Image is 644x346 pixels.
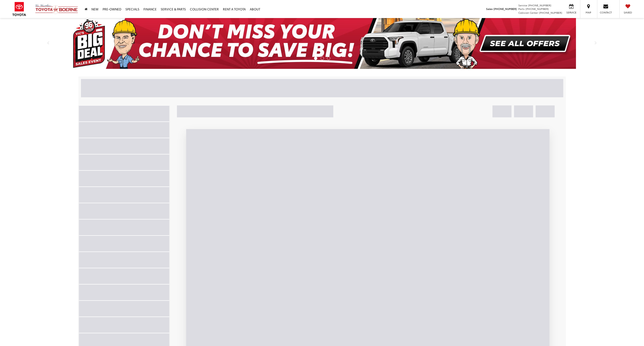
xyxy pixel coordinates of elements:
[583,11,594,14] span: Map
[518,11,538,14] span: Collision Center
[600,11,612,14] span: Contact
[518,3,527,7] span: Service
[539,11,562,14] span: [PHONE_NUMBER]
[493,7,517,11] span: [PHONE_NUMBER]
[525,7,549,11] span: [PHONE_NUMBER]
[68,18,576,69] img: Big Deal Sales Event
[622,11,633,14] span: Saved
[35,4,78,14] img: Vic Vaughan Toyota of Boerne
[566,11,577,14] span: Service
[518,7,525,11] span: Parts
[486,7,493,11] span: Sales
[528,3,551,7] span: [PHONE_NUMBER]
